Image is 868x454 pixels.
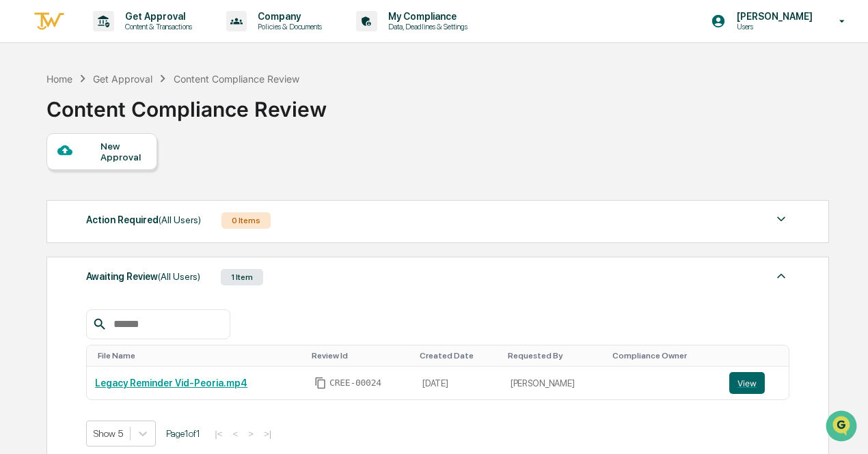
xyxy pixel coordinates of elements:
p: Get Approval [114,11,199,22]
div: Home [46,73,72,85]
td: [DATE] [414,367,502,399]
div: 1 Item [221,269,263,285]
div: Get Approval [93,73,152,85]
div: Awaiting Review [86,268,200,285]
div: Toggle SortBy [508,351,601,360]
a: 🗄️Attestations [94,166,175,190]
div: 🗄️ [99,173,110,184]
div: 0 Items [221,212,271,229]
a: View [729,372,781,394]
div: Toggle SortBy [732,351,783,360]
img: logo [33,10,66,33]
p: How can we help? [14,28,249,50]
img: 1746055101610-c473b297-6a78-478c-a979-82029cc54cd1 [14,104,38,128]
p: Content & Transactions [114,22,199,31]
span: Copy Id [314,377,327,389]
div: Content Compliance Review [46,86,327,122]
div: Start new chat [46,104,224,117]
div: Toggle SortBy [420,351,497,360]
button: View [729,372,765,394]
button: < [228,428,242,440]
img: caret [773,211,789,227]
div: Toggle SortBy [612,351,716,360]
td: [PERSON_NAME] [502,367,607,399]
div: 🖐️ [14,173,25,184]
p: Company [247,11,329,22]
button: |< [211,428,226,440]
a: 🔎Data Lookup [8,192,92,216]
span: Attestations [113,171,169,185]
a: 🖐️Preclearance [8,166,94,190]
img: caret [773,268,789,284]
iframe: Open customer support [824,409,861,446]
button: Start new chat [232,108,249,124]
div: 🔎 [14,199,25,210]
span: (All Users) [159,214,201,225]
div: We're available if you need us! [46,117,173,128]
div: Toggle SortBy [98,351,301,360]
span: CREE-00024 [329,378,381,388]
p: Policies & Documents [247,22,329,31]
button: >| [260,428,275,440]
span: (All Users) [158,271,200,282]
a: Legacy Reminder Vid-Peoria.mp4 [95,378,247,388]
p: Users [726,22,819,31]
div: Action Required [86,211,201,229]
p: My Compliance [377,11,474,22]
button: > [244,428,258,440]
span: Data Lookup [27,197,86,211]
p: [PERSON_NAME] [726,11,819,22]
div: Toggle SortBy [312,351,409,360]
a: Powered byPylon [96,230,165,241]
div: Content Compliance Review [174,73,299,85]
div: New Approval [100,141,146,162]
span: Pylon [136,231,165,241]
p: Data, Deadlines & Settings [377,22,474,31]
span: Page 1 of 1 [166,428,200,439]
span: Preclearance [27,171,88,185]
